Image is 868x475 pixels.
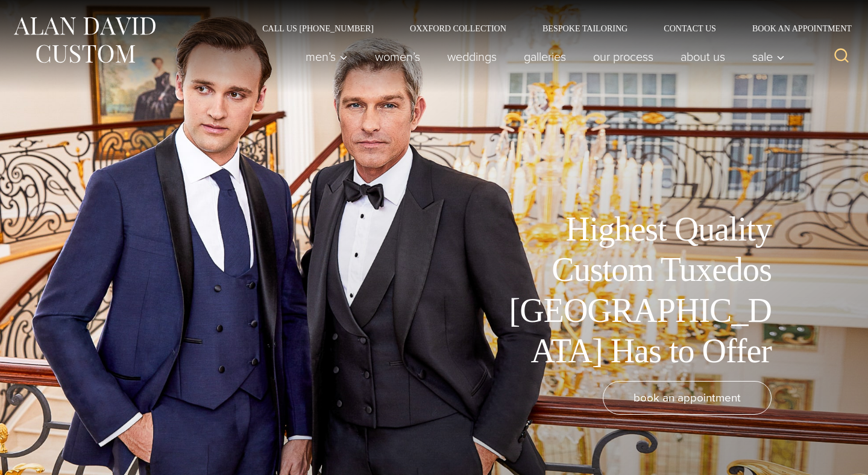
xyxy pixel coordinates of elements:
a: Women’s [362,45,434,69]
span: Sale [752,51,785,63]
a: Bespoke Tailoring [524,24,646,33]
h1: Highest Quality Custom Tuxedos [GEOGRAPHIC_DATA] Has to Offer [500,209,772,371]
a: book an appointment [603,381,772,415]
img: Alan David Custom [12,13,157,67]
a: Contact Us [646,24,734,33]
span: Men’s [306,51,348,63]
span: book an appointment [634,389,741,406]
a: Our Process [580,45,667,69]
a: Book an Appointment [734,24,856,33]
a: Galleries [511,45,580,69]
button: View Search Form [827,42,856,71]
nav: Secondary Navigation [244,24,856,33]
a: weddings [434,45,511,69]
nav: Primary Navigation [292,45,791,69]
a: Call Us [PHONE_NUMBER] [244,24,392,33]
a: Oxxford Collection [392,24,524,33]
a: About Us [667,45,739,69]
